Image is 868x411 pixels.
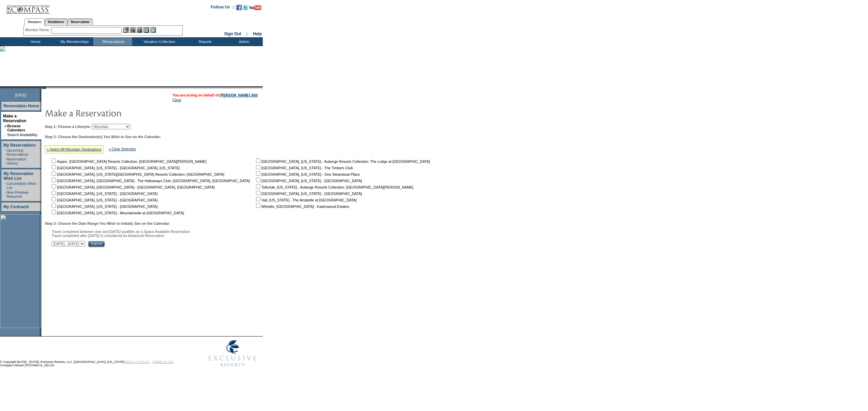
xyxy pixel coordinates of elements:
img: b_calculator.gif [150,27,156,33]
span: Travel completed between now and [DATE] qualifies as a Space Available Reservation. [52,230,191,234]
td: · [5,157,6,165]
a: Browse Calendars [7,124,25,132]
a: Search Availability [7,133,37,137]
b: Step 1: Choose a Lifestyle: [45,125,91,129]
img: Become our fan on Facebook [236,5,242,10]
a: My Reservation Wish List [3,171,34,181]
td: Reports [185,37,224,46]
a: Reservations [67,18,93,25]
a: Reservation Home [3,104,39,108]
a: Sign Out [224,31,241,36]
span: [DATE] [15,93,26,97]
a: PRIVACY POLICY [125,360,150,364]
a: My Reservations [3,143,36,148]
nobr: [GEOGRAPHIC_DATA], [US_STATE] - Mountainside at [GEOGRAPHIC_DATA] [50,211,184,215]
nobr: Vail, [US_STATE] - The Arrabelle at [GEOGRAPHIC_DATA] [255,198,357,202]
td: Reservations [93,37,132,46]
td: My Memberships [54,37,93,46]
td: · [5,190,6,198]
a: Reservation History [6,157,26,165]
a: New Release Requests [6,190,28,198]
a: [PERSON_NAME] Still [220,93,258,97]
a: Residences [45,18,67,25]
img: Subscribe to our YouTube Channel [249,5,261,10]
span: You are acting on behalf of: [173,93,258,97]
td: Vacation Collection [132,37,185,46]
nobr: [GEOGRAPHIC_DATA], [US_STATE] - [GEOGRAPHIC_DATA] [50,198,158,202]
img: Exclusive Resorts [202,337,263,370]
a: » Clear Selection [108,147,136,151]
nobr: [GEOGRAPHIC_DATA], [GEOGRAPHIC_DATA] - [GEOGRAPHIC_DATA], [GEOGRAPHIC_DATA] [50,185,215,189]
a: Become our fan on Facebook [236,7,242,11]
div: Member Name: [25,27,51,33]
td: · [5,148,6,156]
nobr: [GEOGRAPHIC_DATA], [US_STATE] - [GEOGRAPHIC_DATA] [50,192,158,196]
a: Clear [173,98,181,102]
a: Cancellation Wish List [6,181,36,190]
a: Upcoming Reservations [6,148,28,156]
td: · [4,133,6,137]
b: Step 2: Choose the Destination(s) You Wish to See on the Calendar: [45,135,161,139]
img: Impersonate [137,27,142,33]
nobr: [GEOGRAPHIC_DATA], [US_STATE] - Auberge Resorts Collection: The Lodge at [GEOGRAPHIC_DATA] [255,159,430,164]
img: Follow us on Twitter [243,5,248,10]
nobr: [GEOGRAPHIC_DATA], [US_STATE] - [GEOGRAPHIC_DATA] [255,192,362,196]
td: Admin [224,37,263,46]
nobr: [GEOGRAPHIC_DATA], [US_STATE] - [GEOGRAPHIC_DATA] [50,204,158,209]
img: View [130,27,136,33]
b: » [4,124,6,128]
img: pgTtlMakeReservation.gif [45,106,180,120]
a: Members [24,18,45,26]
nobr: Telluride, [US_STATE] - Auberge Resorts Collection: [GEOGRAPHIC_DATA][PERSON_NAME] [255,185,413,189]
a: My Contracts [3,204,29,209]
a: Make a Reservation [3,114,26,123]
a: » Select All Mountain Destinations [47,147,101,151]
td: Home [15,37,54,46]
img: blank.gif [46,86,46,89]
input: Submit [88,241,105,247]
img: promoShadowLeftCorner.gif [43,86,46,89]
b: Step 3: Choose the Date Range You Wish to Initially See on the Calendar: [45,221,170,225]
img: Reservations [143,27,149,33]
a: Subscribe to our YouTube Channel [249,7,261,11]
nobr: [GEOGRAPHIC_DATA], [GEOGRAPHIC_DATA] - The Hideaways Club: [GEOGRAPHIC_DATA], [GEOGRAPHIC_DATA] [50,179,250,183]
td: Follow Us :: [211,4,235,12]
nobr: Aspen, [GEOGRAPHIC_DATA] Resorts Collection: [GEOGRAPHIC_DATA][PERSON_NAME] [50,159,206,164]
span: :: [246,31,249,36]
nobr: Travel completed after [DATE] is considered an Advanced Reservation. [52,234,165,238]
nobr: [GEOGRAPHIC_DATA], [US_STATE] - One Steamboat Place [255,172,360,176]
nobr: [GEOGRAPHIC_DATA], [US_STATE] - The Timbers Club [255,166,353,170]
a: Help [253,31,262,36]
nobr: [GEOGRAPHIC_DATA], [US_STATE] - [GEOGRAPHIC_DATA], [US_STATE] [50,166,180,170]
nobr: Whistler, [GEOGRAPHIC_DATA] - Kadenwood Estates [255,204,349,209]
a: Follow us on Twitter [243,7,248,11]
nobr: [GEOGRAPHIC_DATA], [US_STATE] - [GEOGRAPHIC_DATA] [255,179,362,183]
nobr: [GEOGRAPHIC_DATA], [US_STATE][GEOGRAPHIC_DATA] Resorts Collection: [GEOGRAPHIC_DATA] [50,172,224,176]
img: b_edit.gif [123,27,129,33]
td: · [5,181,6,190]
a: TERMS OF USE [153,360,174,364]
